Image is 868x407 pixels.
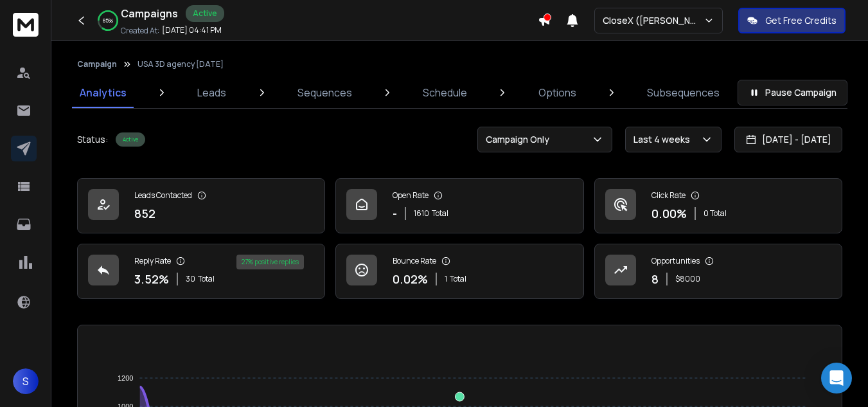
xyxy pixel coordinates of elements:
p: Leads Contacted [134,190,192,201]
a: Leads [190,77,234,108]
p: 8 [651,270,659,288]
p: Analytics [80,85,127,100]
h1: Campaigns [121,6,178,21]
p: Open Rate [393,190,429,201]
p: USA 3D agency [DATE] [137,59,224,69]
p: Last 4 weeks [633,133,695,146]
p: Bounce Rate [393,256,436,266]
a: Open Rate-1610Total [335,178,583,233]
a: Schedule [415,77,475,108]
p: Get Free Credits [765,14,837,27]
tspan: 1200 [118,374,133,382]
p: [DATE] 04:41 PM [162,25,222,35]
span: Total [450,274,466,284]
p: $ 8000 [675,274,700,284]
p: Reply Rate [134,256,171,266]
span: Total [432,208,448,219]
div: Active [186,5,224,22]
p: Schedule [423,85,467,100]
p: CloseX ([PERSON_NAME]) [603,14,704,27]
p: Click Rate [651,190,686,201]
p: Subsequences [647,85,720,100]
p: Opportunities [651,256,700,266]
button: Pause Campaign [738,80,847,105]
button: [DATE] - [DATE] [734,127,842,152]
a: Reply Rate3.52%30Total27% positive replies [77,244,325,299]
a: Analytics [72,77,134,108]
button: Get Free Credits [738,8,846,33]
a: Leads Contacted852 [77,178,325,233]
p: - [393,204,397,222]
p: Status: [77,133,108,146]
p: 0.00 % [651,204,687,222]
p: Leads [197,85,226,100]
a: Click Rate0.00%0 Total [594,178,842,233]
span: 1 [445,274,447,284]
p: 852 [134,204,155,222]
a: Subsequences [639,77,727,108]
a: Options [531,77,584,108]
div: Active [116,132,145,147]
p: Sequences [297,85,352,100]
p: 85 % [103,17,113,24]
a: Sequences [290,77,360,108]
a: Bounce Rate0.02%1Total [335,244,583,299]
p: 0 Total [704,208,727,219]
button: Campaign [77,59,117,69]
p: Created At: [121,26,159,36]
p: 3.52 % [134,270,169,288]
a: Opportunities8$8000 [594,244,842,299]
div: 27 % positive replies [236,255,304,269]
p: 0.02 % [393,270,428,288]
p: Campaign Only [486,133,554,146]
button: S [13,368,39,394]
span: 1610 [414,208,429,219]
span: Total [198,274,215,284]
p: Options [538,85,576,100]
div: Open Intercom Messenger [821,363,852,393]
span: 30 [186,274,195,284]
